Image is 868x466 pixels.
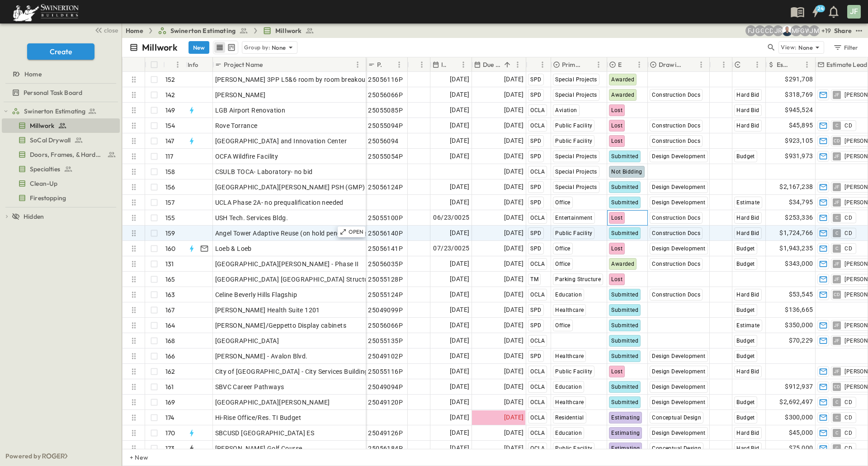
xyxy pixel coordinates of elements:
[450,182,469,192] span: [DATE]
[504,228,524,238] span: [DATE]
[611,322,638,329] span: Submitted
[2,104,120,118] div: Swinerton Estimatingtest
[785,151,813,161] span: $931,973
[512,59,523,70] button: Menu
[368,183,403,192] span: 25056124P
[24,70,42,79] span: Home
[30,165,60,174] span: Specialties
[530,215,545,221] span: OCLA
[504,136,524,146] span: [DATE]
[652,199,705,206] span: Design Development
[126,26,143,35] a: Home
[611,153,638,160] span: Submitted
[215,152,278,161] span: OCFA Wildfire Facility
[659,60,684,69] p: Drawing Status
[789,289,813,300] span: $53,545
[214,42,225,53] button: row view
[736,307,755,313] span: Budget
[384,60,394,70] button: Sort
[170,26,236,35] span: Swinerton Estimating
[504,89,524,100] span: [DATE]
[652,245,705,252] span: Design Development
[2,133,120,147] div: SoCal Drywalltest
[368,121,403,130] span: 25055094P
[24,107,85,116] span: Swinerton Estimating
[483,60,500,69] p: Due Date
[215,121,258,130] span: Rove Torrance
[785,89,813,100] span: $318,769
[736,215,759,221] span: Hard Bid
[167,60,177,70] button: Sort
[189,41,209,54] button: New
[736,153,755,160] span: Budget
[555,199,570,206] span: Office
[530,92,541,98] span: SPD
[530,261,545,267] span: OCLA
[368,106,403,115] span: 25055085P
[504,74,524,85] span: [DATE]
[104,26,118,35] span: close
[450,74,469,85] span: [DATE]
[2,163,118,175] a: Specialties
[368,275,403,284] span: 25055128P
[450,228,469,238] span: [DATE]
[530,199,541,206] span: SPD
[224,60,263,69] p: Project Name
[652,122,700,129] span: Construction Docs
[165,167,175,176] p: 158
[349,228,364,235] p: OPEN
[450,335,469,346] span: [DATE]
[165,90,175,99] p: 142
[555,122,592,129] span: Public Facility
[530,107,545,113] span: OCLA
[611,307,638,313] span: Submitted
[618,60,622,69] p: Estimate Status
[368,75,403,84] span: 25056116P
[215,306,320,315] span: [PERSON_NAME] Health Suite 1201
[377,60,382,69] p: P-Code
[504,105,524,115] span: [DATE]
[555,322,570,329] span: Office
[530,322,541,329] span: SPD
[611,76,634,83] span: Awarded
[504,320,524,330] span: [DATE]
[352,59,363,70] button: Menu
[30,150,104,159] span: Doors, Frames, & Hardware
[611,169,642,175] span: Not Bidding
[368,259,403,268] span: 25056035P
[504,305,524,315] span: [DATE]
[186,57,213,72] div: Info
[583,60,593,70] button: Sort
[777,60,790,69] p: Estimate Amount
[27,43,94,60] button: Create
[611,292,638,298] span: Submitted
[504,166,524,177] span: [DATE]
[2,118,120,133] div: Millworktest
[2,176,120,191] div: Clean-Uptest
[800,25,811,36] div: GEORGIA WESLEY (georgia.wesley@swinerton.com)
[611,230,638,236] span: Submitted
[30,121,54,130] span: Millwork
[450,320,469,330] span: [DATE]
[624,60,634,70] button: Sort
[611,184,638,190] span: Submitted
[736,245,755,252] span: Budget
[368,290,403,299] span: 25055124P
[215,183,449,192] span: [GEOGRAPHIC_DATA][PERSON_NAME] PSH (GMP) (in the running competitive)
[458,59,469,70] button: Menu
[165,229,175,238] p: 159
[854,25,864,36] button: test
[275,26,302,35] span: Millwork
[742,60,752,70] button: Sort
[835,248,839,249] span: C
[781,42,797,52] p: View:
[215,290,297,299] span: Celine Beverly Hills Flagship
[611,199,638,206] span: Submitted
[24,212,44,221] span: Hidden
[611,122,623,129] span: Lost
[736,322,759,329] span: Estimate
[802,59,812,70] button: Menu
[809,25,820,36] div: Jonathan M. Hansen (johansen@swinerton.com)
